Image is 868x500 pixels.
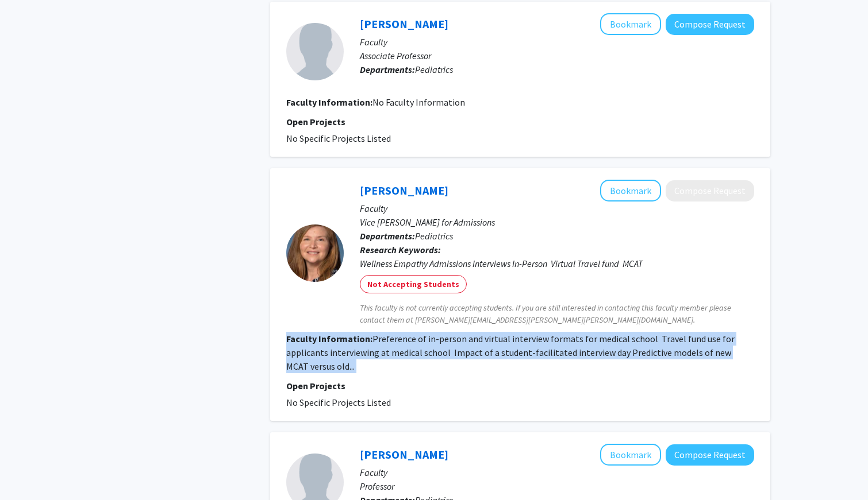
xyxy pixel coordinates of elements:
[286,115,754,129] p: Open Projects
[360,183,448,197] a: [PERSON_NAME]
[286,133,391,144] span: No Specific Projects Listed
[286,379,754,393] p: Open Projects
[666,180,754,201] button: Compose Request to Alisa LoSasso
[360,64,415,75] b: Departments:
[666,14,754,35] button: Compose Request to Beth Schwartz
[360,49,754,63] p: Associate Professor
[415,64,453,75] span: Pediatrics
[286,96,372,108] b: Faculty Information:
[600,13,661,35] button: Add Beth Schwartz to Bookmarks
[666,444,754,466] button: Compose Request to Zubair Aghai
[415,230,453,242] span: Pediatrics
[360,257,754,270] div: Wellness Empathy Admissions Interviews In-Person Virtual Travel fund MCAT
[360,215,754,229] p: Vice [PERSON_NAME] for Admissions
[600,180,661,201] button: Add Alisa LoSasso to Bookmarks
[600,444,661,466] button: Add Zubair Aghai to Bookmarks
[360,17,448,31] a: [PERSON_NAME]
[360,244,441,255] b: Research Keywords:
[286,397,391,408] span: No Specific Projects Listed
[286,333,372,344] b: Faculty Information:
[360,201,754,215] p: Faculty
[360,35,754,49] p: Faculty
[360,230,415,242] b: Departments:
[360,447,448,462] a: [PERSON_NAME]
[286,333,735,372] fg-read-more: Preference of in-person and virtual interview formats for medical school Travel fund use for appl...
[360,479,754,493] p: Professor
[372,96,465,108] span: No Faculty Information
[360,275,467,293] mat-chip: Not Accepting Students
[360,302,754,326] span: This faculty is not currently accepting students. If you are still interested in contacting this ...
[9,448,49,491] iframe: Chat
[360,466,754,479] p: Faculty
